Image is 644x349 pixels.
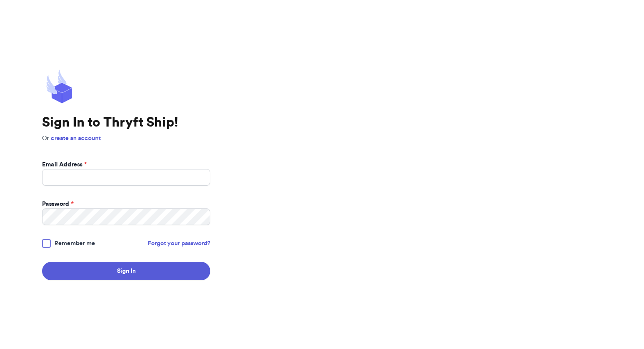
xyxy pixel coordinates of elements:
[42,160,87,169] label: Email Address
[51,135,101,141] a: create an account
[42,134,210,143] p: Or
[42,262,210,280] button: Sign In
[148,239,210,248] a: Forgot your password?
[42,115,210,130] h1: Sign In to Thryft Ship!
[42,200,74,208] label: Password
[54,239,95,248] span: Remember me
